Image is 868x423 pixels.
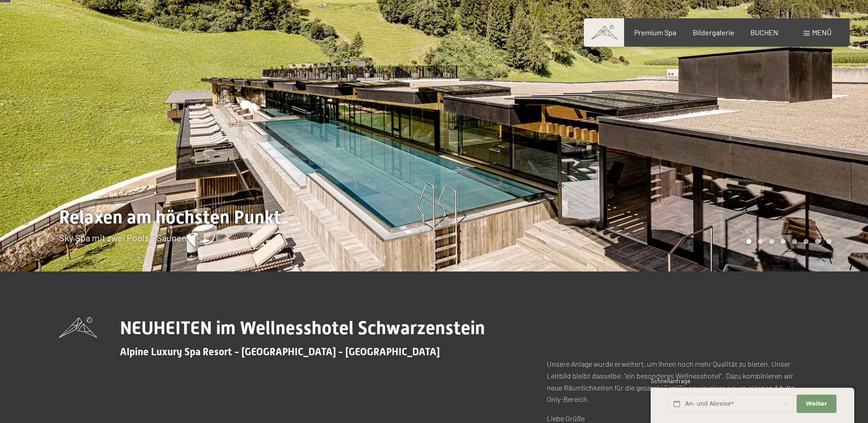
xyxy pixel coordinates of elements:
button: Weiter [797,395,836,413]
span: 1 [650,401,652,408]
div: Carousel Pagination [743,239,831,244]
div: Carousel Page 2 [758,239,763,244]
a: Premium Spa [634,28,676,37]
p: Unsere Anlage wurde erweitert, um Ihnen noch mehr Qualität zu bieten. Unser Leitbild bleibt dasse... [547,358,809,405]
a: BUCHEN [750,28,778,37]
div: Carousel Page 3 [769,239,774,244]
div: Carousel Page 4 [781,239,786,244]
span: NEUHEITEN im Wellnesshotel Schwarzenstein [120,317,485,339]
a: Bildergalerie [693,28,734,37]
span: Schnellanfrage [651,377,690,385]
div: Carousel Page 5 [792,239,797,244]
div: Carousel Page 6 [803,239,809,244]
span: Alpine Luxury Spa Resort - [GEOGRAPHIC_DATA] - [GEOGRAPHIC_DATA] [120,346,440,358]
div: Carousel Page 7 [815,239,820,244]
div: Carousel Page 1 (Current Slide) [746,239,751,244]
span: Einwilligung Marketing* [346,233,422,243]
span: Menü [812,28,831,37]
div: Carousel Page 8 [826,239,831,244]
span: Weiter [806,400,827,408]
